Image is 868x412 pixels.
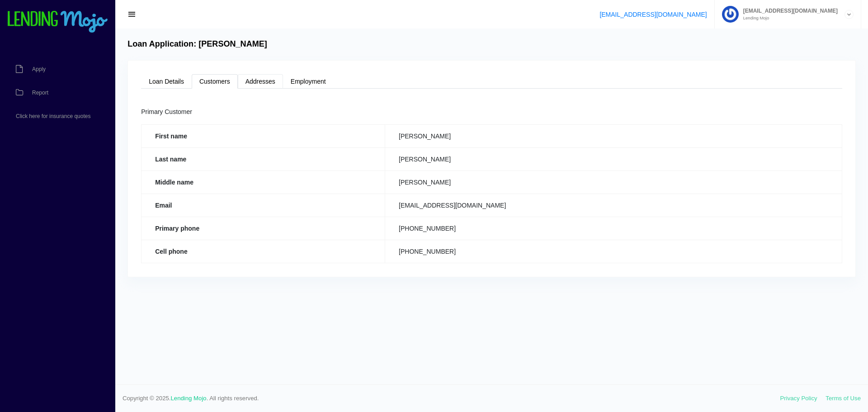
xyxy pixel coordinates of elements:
[385,240,842,263] td: [PHONE_NUMBER]
[127,39,267,49] h4: Loan Application: [PERSON_NAME]
[123,394,780,403] span: Copyright © 2025. . All rights reserved.
[16,114,90,119] span: Click here for insurance quotes
[739,8,838,14] span: [EMAIL_ADDRESS][DOMAIN_NAME]
[142,147,385,170] th: Last name
[141,107,842,118] div: Primary Customer
[826,395,861,402] a: Terms of Use
[142,217,385,240] th: Primary phone
[385,170,842,194] td: [PERSON_NAME]
[780,395,817,402] a: Privacy Policy
[385,217,842,240] td: [PHONE_NUMBER]
[32,90,48,95] span: Report
[7,11,108,33] img: logo-small.png
[238,74,283,89] a: Addresses
[141,74,192,89] a: Loan Details
[739,16,838,20] small: Lending Mojo
[142,194,385,217] th: Email
[385,194,842,217] td: [EMAIL_ADDRESS][DOMAIN_NAME]
[171,395,207,402] a: Lending Mojo
[142,170,385,194] th: Middle name
[599,11,707,18] a: [EMAIL_ADDRESS][DOMAIN_NAME]
[142,124,385,147] th: First name
[722,6,739,23] img: Profile image
[142,240,385,263] th: Cell phone
[283,74,334,89] a: Employment
[385,147,842,170] td: [PERSON_NAME]
[32,66,46,72] span: Apply
[192,74,238,89] a: Customers
[385,124,842,147] td: [PERSON_NAME]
